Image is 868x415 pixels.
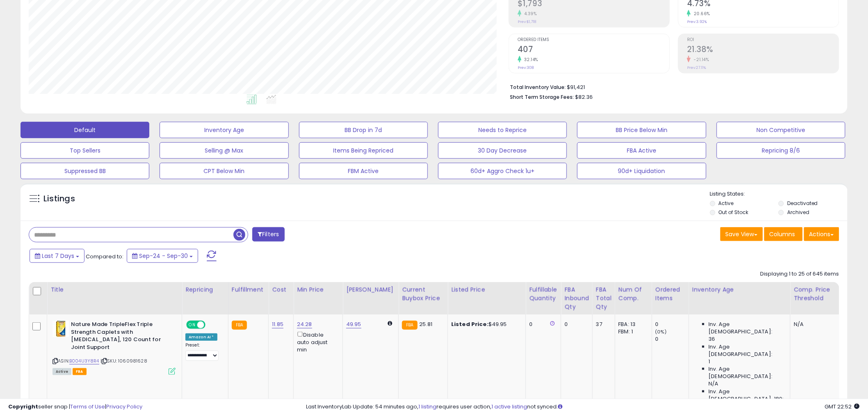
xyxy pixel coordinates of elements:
small: 4.39% [521,11,537,17]
div: [PERSON_NAME] [346,285,395,294]
div: Preset: [185,342,222,361]
button: Needs to Reprice [438,122,567,138]
button: Items Being Repriced [299,142,428,159]
small: FBA [402,321,417,330]
button: Last 7 Days [30,249,85,263]
div: 0 [529,321,555,328]
button: Sep-24 - Sep-30 [127,249,198,263]
div: Repricing [185,285,225,294]
span: 2025-10-8 22:52 GMT [825,403,860,410]
a: 24.28 [297,320,312,328]
button: Suppressed BB [21,163,149,179]
a: Terms of Use [70,403,105,410]
span: Inv. Age [DEMOGRAPHIC_DATA]: [709,365,784,380]
button: Actions [804,227,839,241]
label: Active [719,200,734,207]
div: Amazon AI * [185,333,217,341]
div: Inventory Age [692,285,787,294]
img: 51JTzVsBFeL._SL40_.jpg [53,321,69,337]
button: Repricing 8/6 [717,142,845,159]
div: Last InventoryLab Update: 54 minutes ago, requires user action, not synced. [306,403,860,411]
div: FBA inbound Qty [564,285,589,311]
button: Top Sellers [21,142,149,159]
button: Default [21,122,149,138]
b: Total Inventory Value: [510,84,566,91]
small: Prev: 3.92% [687,19,707,24]
div: 0 [656,321,689,328]
button: Non Competitive [717,122,845,138]
div: seller snap | | [8,403,142,411]
span: Last 7 Days [42,252,74,260]
span: Columns [770,230,795,238]
span: ON [187,322,197,328]
a: 49.95 [346,320,361,328]
div: N/A [794,321,833,328]
button: FBA Active [577,142,706,159]
span: $82.36 [575,93,593,101]
button: FBM Active [299,163,428,179]
button: Filters [252,227,284,242]
button: Inventory Age [160,122,288,138]
span: OFF [204,322,217,328]
div: Cost [272,285,290,294]
a: 11.85 [272,320,283,328]
span: 1 [709,358,710,365]
span: FBA [73,368,87,375]
div: Listed Price [451,285,522,294]
b: Short Term Storage Fees: [510,93,574,100]
div: Ordered Items [656,285,685,303]
label: Deactivated [787,200,818,207]
a: 1 active listing [492,403,528,410]
div: FBA Total Qty [596,285,612,311]
small: Prev: 27.11% [687,65,706,70]
div: 0 [656,335,689,343]
button: 90d+ Liquidation [577,163,706,179]
div: $49.95 [451,321,519,328]
label: Archived [787,209,809,216]
div: Disable auto adjust min [297,330,336,353]
div: FBA: 13 [619,321,646,328]
div: Fulfillable Quantity [529,285,557,303]
small: FBA [232,321,247,330]
small: 32.14% [521,57,538,63]
small: 20.66% [691,11,710,17]
small: (0%) [656,328,667,335]
span: Compared to: [86,253,123,260]
span: 36 [709,335,715,343]
button: Selling @ Max [160,142,288,159]
label: Out of Stock [719,209,749,216]
div: Comp. Price Threshold [794,285,836,303]
div: 0 [564,321,586,328]
a: 1 listing [419,403,437,410]
span: Inv. Age [DEMOGRAPHIC_DATA]: [709,321,784,335]
span: 25.81 [420,320,433,328]
div: FBM: 1 [619,328,646,335]
div: Title [50,285,178,294]
h5: Listings [43,193,75,205]
span: ROI [687,38,839,42]
span: Inv. Age [DEMOGRAPHIC_DATA]-180: [709,388,784,403]
div: Displaying 1 to 25 of 645 items [761,270,839,278]
b: Listed Price: [451,320,489,328]
small: -21.14% [691,57,709,63]
b: Nature Made TripleFlex Triple Strength Caplets with [MEDICAL_DATA], 120 Count for Joint Support [71,321,171,353]
small: Prev: 308 [518,65,534,70]
div: Fulfillment [232,285,265,294]
button: BB Drop in 7d [299,122,428,138]
a: B004U3Y8R4 [69,358,99,365]
h2: 407 [518,45,669,56]
button: Columns [764,227,803,241]
p: Listing States: [710,190,847,198]
button: BB Price Below Min [577,122,706,138]
div: ASIN: [53,321,176,374]
span: Sep-24 - Sep-30 [139,252,188,260]
h2: 21.38% [687,45,839,56]
button: Save View [720,227,763,241]
li: $91,421 [510,82,833,91]
div: Min Price [297,285,339,294]
a: Privacy Policy [106,403,142,410]
div: Current Buybox Price [402,285,444,303]
small: Prev: $1,718 [518,19,536,24]
button: CPT Below Min [160,163,288,179]
span: All listings currently available for purchase on Amazon [53,368,71,375]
